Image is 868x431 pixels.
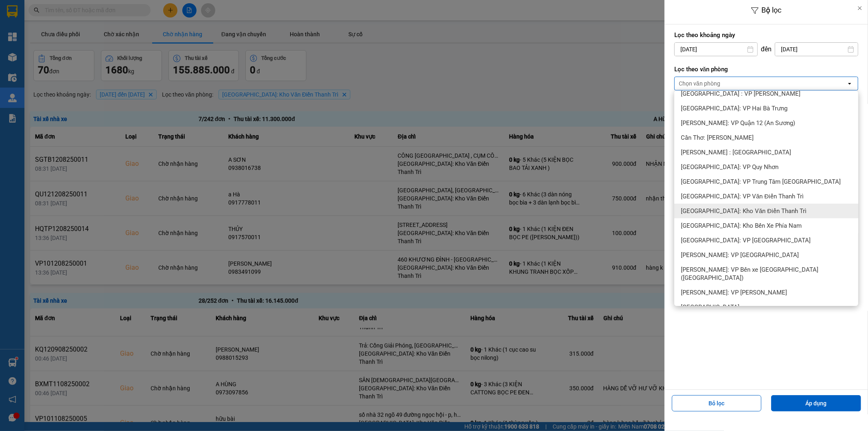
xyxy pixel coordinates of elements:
span: [PERSON_NAME]: VP Bến xe [GEOGRAPHIC_DATA] ([GEOGRAPHIC_DATA]) [681,266,855,282]
span: [GEOGRAPHIC_DATA]: VP Hai Bà Trưng [681,104,787,112]
label: Lọc theo văn phòng [674,65,858,73]
span: [GEOGRAPHIC_DATA]: VP [GEOGRAPHIC_DATA] [681,236,811,244]
span: Cần Thơ: [PERSON_NAME] [681,134,754,142]
input: Select a date. [775,43,858,56]
div: đến [758,45,775,53]
span: [GEOGRAPHIC_DATA]: Kho Bến Xe Phía Nam [681,222,802,230]
span: [PERSON_NAME]: VP [GEOGRAPHIC_DATA] [681,251,799,259]
button: Bỏ lọc [672,395,762,411]
span: Bộ lọc [762,6,782,14]
span: [PERSON_NAME] : [GEOGRAPHIC_DATA] [681,148,791,156]
span: [PERSON_NAME]: VP Quận 12 (An Sương) [681,119,795,127]
span: [GEOGRAPHIC_DATA]: VP Văn Điển Thanh Trì [681,192,804,200]
span: [GEOGRAPHIC_DATA]: VP Quy Nhơn [681,163,778,171]
span: [GEOGRAPHIC_DATA]: Kho Văn Điển Thanh Trì [681,207,807,215]
button: Áp dụng [771,395,861,411]
span: [GEOGRAPHIC_DATA] : VP [PERSON_NAME] [681,90,800,98]
span: [GEOGRAPHIC_DATA] [681,303,739,311]
span: [PERSON_NAME]: VP [PERSON_NAME] [681,288,787,297]
svg: open [846,80,853,87]
ul: Menu [674,90,858,306]
div: Chọn văn phòng [679,79,720,88]
input: Select a date. [675,43,757,56]
label: Lọc theo khoảng ngày [674,31,858,39]
span: [GEOGRAPHIC_DATA]: VP Trung Tâm [GEOGRAPHIC_DATA] [681,178,841,186]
